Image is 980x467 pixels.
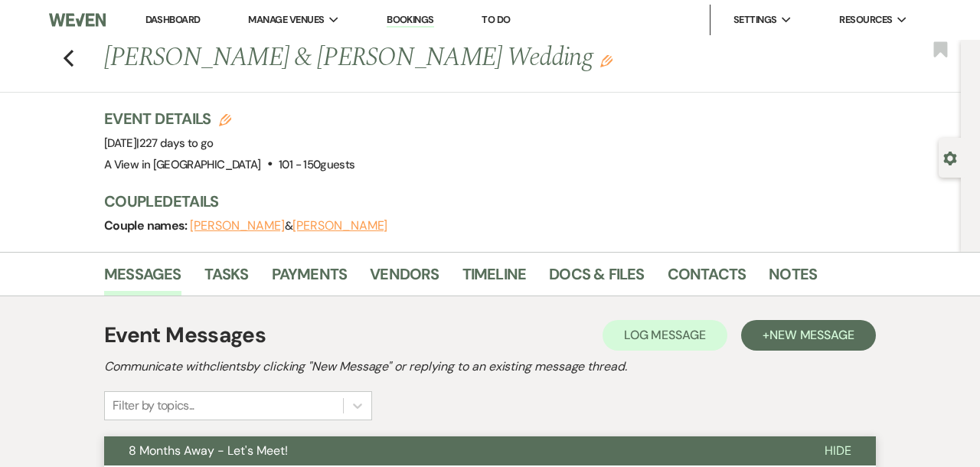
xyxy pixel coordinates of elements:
[190,218,387,233] span: &
[769,327,854,343] span: New Message
[825,443,851,459] span: Hide
[839,12,892,28] span: Resources
[272,262,348,296] a: Payments
[145,13,201,26] a: Dashboard
[104,191,946,212] h3: Couple Details
[113,397,194,415] div: Filter by topics...
[733,12,777,28] span: Settings
[600,54,612,67] button: Edit
[741,320,876,351] button: +New Message
[104,157,261,172] span: A View in [GEOGRAPHIC_DATA]
[139,136,214,151] span: 227 days to go
[248,12,324,28] span: Manage Venues
[482,13,510,26] a: To Do
[136,136,213,151] span: |
[549,262,644,296] a: Docs & Files
[603,320,727,351] button: Log Message
[800,436,876,465] button: Hide
[49,4,106,36] img: Weven Logo
[462,262,527,296] a: Timeline
[624,327,706,343] span: Log Message
[370,262,439,296] a: Vendors
[387,13,434,28] a: Bookings
[104,108,355,129] h3: Event Details
[204,262,249,296] a: Tasks
[104,136,214,151] span: [DATE]
[104,40,783,77] h1: [PERSON_NAME] & [PERSON_NAME] Wedding
[104,319,266,351] h1: Event Messages
[104,262,181,296] a: Messages
[943,150,957,165] button: Open lead details
[104,217,190,233] span: Couple names:
[292,220,387,232] button: [PERSON_NAME]
[668,262,746,296] a: Contacts
[104,436,800,465] button: 8 Months Away - Let's Meet!
[104,358,876,376] h2: Communicate with clients by clicking "New Message" or replying to an existing message thread.
[769,262,817,296] a: Notes
[279,157,354,172] span: 101 - 150 guests
[129,443,288,459] span: 8 Months Away - Let's Meet!
[190,220,285,232] button: [PERSON_NAME]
